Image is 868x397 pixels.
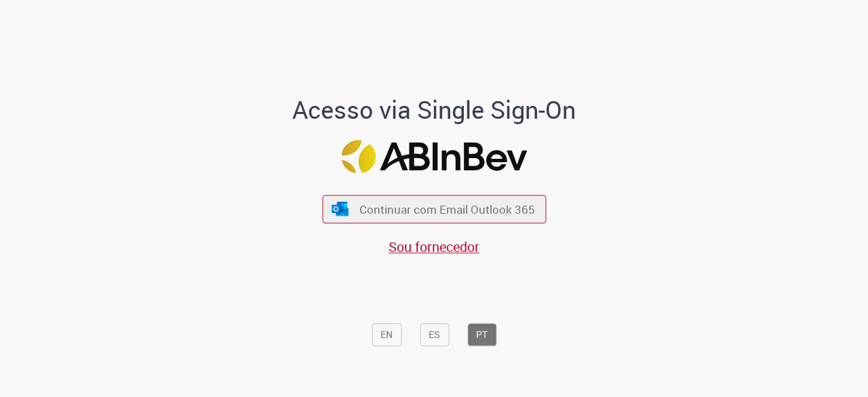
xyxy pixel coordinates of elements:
[467,324,496,347] button: PT
[341,140,527,173] img: Logo ABInBev
[322,195,546,223] button: ícone Azure/Microsoft 360 Continuar com Email Outlook 365
[372,324,401,347] button: EN
[246,97,623,124] h1: Acesso via Single Sign-On
[359,202,535,217] span: Continuar com Email Outlook 365
[389,238,479,256] a: Sou fornecedor
[420,324,449,347] button: ES
[331,202,350,216] img: ícone Azure/Microsoft 360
